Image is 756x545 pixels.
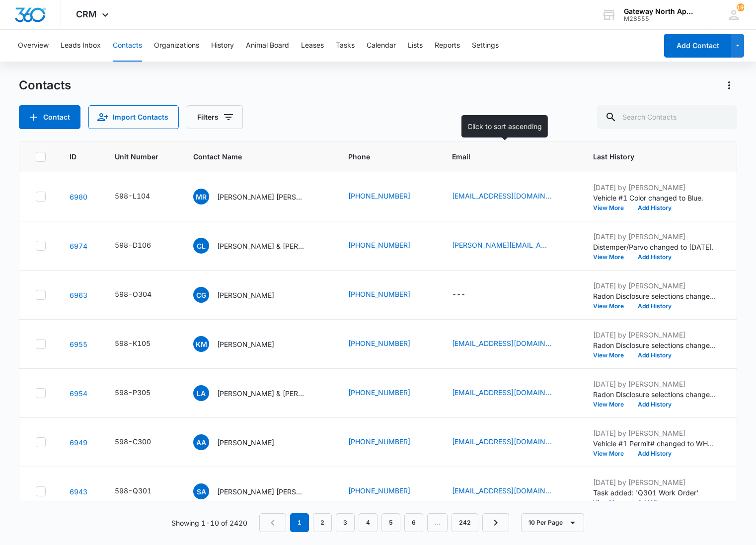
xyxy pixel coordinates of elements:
div: Unit Number - 598-Q301 - Select to Edit Field [115,485,169,497]
input: Search Contacts [597,105,737,129]
div: 598-D106 [115,240,151,250]
span: LA [193,385,209,401]
a: Page 3 [336,513,355,532]
p: Task added: 'Q301 Work Order' [593,487,717,498]
a: Next Page [482,513,509,532]
div: Contact Name - Corey Little & William C. Little - Select to Edit Field [193,238,324,254]
a: Navigate to contact details page for Sydni Ashley Vork [70,487,87,496]
div: Phone - (303) 525-0103 - Select to Edit Field [348,436,428,448]
button: Add History [631,303,679,309]
button: Add Contact [664,34,731,58]
a: [PHONE_NUMBER] [348,387,410,398]
p: [PERSON_NAME] [217,290,274,300]
p: [PERSON_NAME] [217,437,274,448]
div: Phone - (303) 523-5135 - Select to Edit Field [348,485,428,497]
a: Navigate to contact details page for Antonio Alire [70,438,87,447]
button: Leases [301,30,324,62]
button: View More [593,451,631,457]
button: Leads Inbox [61,30,101,62]
nav: Pagination [259,513,509,532]
button: Add History [631,205,679,211]
div: Unit Number - 598-D106 - Select to Edit Field [115,240,169,252]
div: Email - - Select to Edit Field [452,289,483,301]
div: Click to sort ascending [461,115,548,137]
div: 598-O304 [115,289,151,299]
p: Radon Disclosure selections changed; Form Signed was added. [593,291,717,301]
a: [PHONE_NUMBER] [348,436,410,447]
button: View More [593,352,631,358]
div: account id [624,15,696,22]
div: account name [624,7,696,15]
a: [EMAIL_ADDRESS][DOMAIN_NAME] [452,338,551,348]
button: Contacts [113,30,142,62]
a: Navigate to contact details page for Claudia Gomez [70,291,87,299]
button: Actions [721,77,737,93]
span: Email [452,151,555,162]
button: Organizations [154,30,199,62]
a: Navigate to contact details page for Corey Little & William C. Little [70,242,87,250]
a: [PHONE_NUMBER] [348,240,410,250]
p: [DATE] by [PERSON_NAME] [593,428,717,438]
a: Page 242 [452,513,478,532]
div: Contact Name - Sydni Ashley Vork - Select to Edit Field [193,483,324,499]
button: View More [593,500,631,506]
a: [EMAIL_ADDRESS][DOMAIN_NAME] [452,387,551,398]
div: Contact Name - Luis Avila & Frida G Gordillo Galvan - Select to Edit Field [193,385,324,401]
p: [DATE] by [PERSON_NAME] [593,379,717,389]
button: 10 Per Page [521,513,584,532]
span: CG [193,287,209,303]
span: 190 [737,3,745,11]
a: [EMAIL_ADDRESS][DOMAIN_NAME] [452,191,551,201]
button: Add History [631,402,679,408]
div: Email - alire24@yahoo.com - Select to Edit Field [452,436,569,448]
button: Add History [631,451,679,457]
span: CL [193,238,209,254]
p: [PERSON_NAME] [PERSON_NAME] [217,192,306,202]
p: Distemper/Parvo changed to [DATE]. [593,242,717,252]
a: Page 6 [404,513,423,532]
button: Import Contacts [88,105,179,129]
a: [PERSON_NAME][EMAIL_ADDRESS][DOMAIN_NAME] [452,240,551,250]
button: Calendar [367,30,396,62]
p: [DATE] by [PERSON_NAME] [593,231,717,242]
div: 598-P305 [115,387,151,398]
div: 598-Q301 [115,485,151,496]
div: Phone - (423) 310-4385 - Select to Edit Field [348,191,428,203]
h1: Contacts [19,78,71,93]
p: [PERSON_NAME] [217,339,274,349]
a: [PHONE_NUMBER] [348,485,410,496]
div: notifications count [737,3,745,11]
button: Add History [631,352,679,358]
p: [DATE] by [PERSON_NAME] [593,330,717,340]
div: 598-C300 [115,436,151,447]
button: Lists [408,30,423,62]
div: Unit Number - 598-O304 - Select to Edit Field [115,289,169,301]
a: Navigate to contact details page for Luis Avila & Frida G Gordillo Galvan [70,389,87,398]
button: View More [593,205,631,211]
a: Page 5 [381,513,400,532]
p: Radon Disclosure selections changed; Form Signed was added. [593,389,717,400]
span: SA [193,483,209,499]
button: Add History [631,254,679,260]
span: Last History [593,151,703,162]
p: Radon Disclosure selections changed; Form Signed was added. [593,340,717,350]
button: View More [593,402,631,408]
div: Contact Name - Claudia Gomez - Select to Edit Field [193,287,292,303]
div: Unit Number - 598-L104 - Select to Edit Field [115,191,168,203]
div: Contact Name - Michael Ryan Gilley - Select to Edit Field [193,189,324,204]
p: Vehicle #1 Color changed to Blue. [593,193,717,203]
div: Unit Number - 598-C300 - Select to Edit Field [115,436,169,448]
p: [PERSON_NAME] & [PERSON_NAME] [PERSON_NAME] [217,388,306,399]
button: Filters [187,105,243,129]
div: Email - corey.little210@yahoo.com - Select to Edit Field [452,240,569,252]
span: Contact Name [193,151,310,162]
span: CRM [76,9,97,19]
p: Showing 1-10 of 2420 [171,518,247,528]
span: MR [193,189,209,204]
p: [DATE] by [PERSON_NAME] [593,477,717,487]
span: AA [193,434,209,450]
a: Page 4 [359,513,378,532]
div: Phone - (303) 746-8309 - Select to Edit Field [348,338,428,350]
div: Contact Name - Antonio Alire - Select to Edit Field [193,434,292,450]
p: [DATE] by [PERSON_NAME] [593,280,717,291]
